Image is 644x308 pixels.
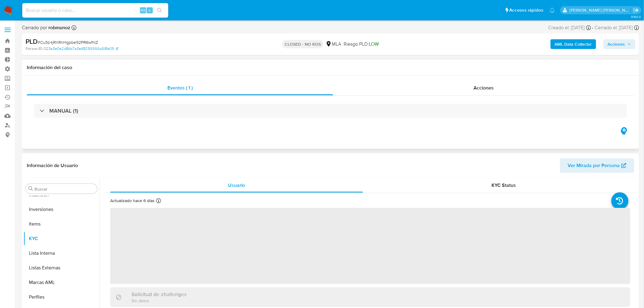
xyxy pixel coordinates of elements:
p: mercedes.medrano@mercadolibre.com [570,7,631,13]
b: Person ID [26,46,42,51]
span: LOW [369,40,379,47]
span: Cerrado por [22,24,70,31]
h1: Información del caso [27,65,634,71]
span: Acciones [608,39,625,49]
span: Usuario [228,182,245,189]
h1: Información de Usuario [27,163,78,169]
button: Buscar [28,186,33,191]
span: Ver Mirada por Persona [568,158,620,173]
div: Solicitud de challengesSin datos [110,287,630,307]
button: Perfiles [23,290,100,304]
p: Actualizado hace 6 días [110,198,155,204]
span: ‌ [110,208,630,284]
button: KYC [23,231,100,246]
b: AML Data Collector [555,39,592,49]
button: AML Data Collector [551,39,596,49]
div: Cerrado el: [DATE] [595,24,639,31]
h3: Solicitud de challenges [131,291,187,298]
button: Marcas AML [23,275,100,290]
span: - [592,24,594,31]
a: Notificaciones [550,8,555,13]
button: Inversiones [23,202,100,217]
span: # Cu5z4jRXRnHgpbe92PR6wfNZ [38,39,98,45]
span: KYC Status [492,182,516,189]
div: MLA [326,41,341,47]
input: Buscar [34,186,95,192]
a: Salir [633,7,639,13]
input: Buscar usuario o caso... [22,6,168,14]
div: Creado el: [DATE] [548,24,591,31]
span: Accesos rápidos [509,7,544,13]
button: Listas Externas [23,261,100,275]
b: robmunoz [47,24,70,31]
h3: MANUAL (1) [49,107,78,114]
p: CLOSED - NO ROS [282,40,323,48]
span: s [149,7,151,13]
button: search-icon [153,6,166,15]
a: 023a3e0e2d8bb7a3e48295566a58fa05 [44,46,118,51]
button: Acciones [604,39,635,49]
button: Ver Mirada por Persona [560,158,634,173]
b: PLD [26,37,38,46]
span: Alt [141,7,145,13]
div: MANUAL (1) [34,104,627,118]
button: Lista Interna [23,246,100,261]
span: Riesgo PLD: [344,41,379,47]
button: Items [23,217,100,231]
span: Acciones [474,84,494,91]
span: Eventos ( 1 ) [167,84,193,91]
p: Sin datos [131,298,187,303]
